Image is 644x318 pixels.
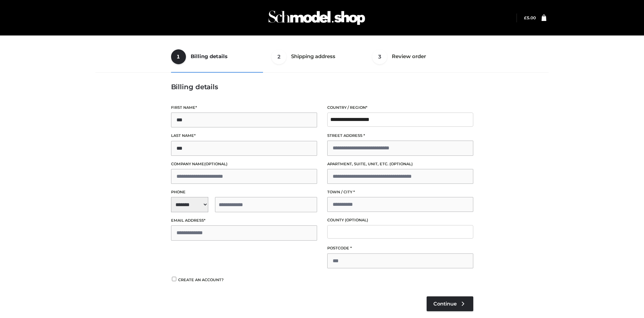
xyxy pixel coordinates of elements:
[433,301,457,307] span: Continue
[178,277,224,282] span: Create an account?
[427,296,473,311] a: Continue
[327,161,473,167] label: Apartment, suite, unit, etc.
[327,132,473,139] label: Street address
[171,161,317,167] label: Company name
[204,162,228,166] span: (optional)
[327,104,473,111] label: Country / Region
[266,4,367,31] img: Schmodel Admin 964
[327,189,473,195] label: Town / City
[524,15,536,20] a: £5.00
[524,15,536,20] bdi: 5.00
[389,162,413,166] span: (optional)
[171,83,473,91] h3: Billing details
[171,189,317,195] label: Phone
[171,277,177,281] input: Create an account?
[171,217,317,224] label: Email address
[345,218,368,222] span: (optional)
[171,132,317,139] label: Last name
[171,104,317,111] label: First name
[524,15,527,20] span: £
[327,245,473,251] label: Postcode
[327,217,473,223] label: County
